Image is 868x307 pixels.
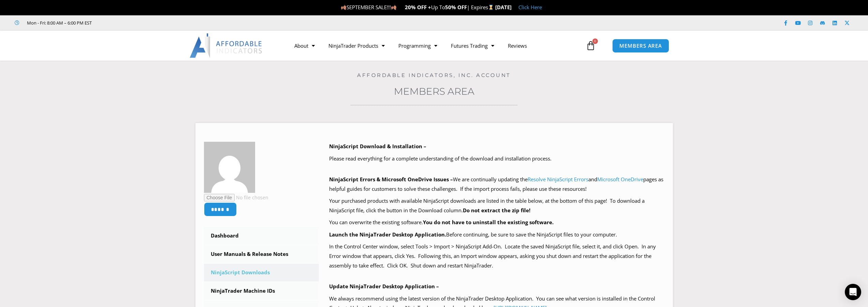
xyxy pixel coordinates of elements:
img: 🍂 [341,5,346,10]
b: NinjaScript Download & Installation – [329,143,426,150]
a: Members Area [394,86,474,97]
strong: [DATE] [495,4,512,11]
a: NinjaScript Downloads [204,264,319,281]
a: NinjaTrader Machine IDs [204,282,319,300]
a: About [288,38,322,53]
p: You can overwrite the existing software. [329,218,664,227]
img: 🍂 [391,5,396,10]
span: Mon - Fri: 8:00 AM – 6:00 PM EST [25,19,92,27]
b: NinjaScript Errors & Microsoft OneDrive Issues – [329,176,453,183]
a: NinjaTrader Products [322,38,392,53]
span: MEMBERS AREA [619,43,662,48]
a: User Manuals & Release Notes [204,245,319,263]
a: Resolve NinjaScript Errors [528,176,588,183]
iframe: Customer reviews powered by Trustpilot [101,19,204,26]
a: Microsoft OneDrive [597,176,643,183]
b: Launch the NinjaTrader Desktop Application. [329,231,446,238]
nav: Menu [288,38,584,53]
img: ⌛ [488,5,494,10]
a: Programming [392,38,444,53]
strong: 50% OFF [445,4,467,11]
p: Before continuing, be sure to save the NinjaScript files to your computer. [329,230,664,240]
div: Open Intercom Messenger [845,284,861,300]
strong: 20% OFF + [405,4,431,11]
b: Do not extract the zip file! [463,207,530,214]
a: Dashboard [204,227,319,245]
b: Update NinjaTrader Desktop Application – [329,283,439,290]
p: Your purchased products with available NinjaScript downloads are listed in the table below, at th... [329,196,664,215]
img: LogoAI | Affordable Indicators – NinjaTrader [190,33,263,58]
p: In the Control Center window, select Tools > Import > NinjaScript Add-On. Locate the saved NinjaS... [329,242,664,271]
p: We are continually updating the and pages as helpful guides for customers to solve these challeng... [329,175,664,194]
b: You do not have to uninstall the existing software. [423,219,554,226]
a: 0 [576,36,606,56]
a: Futures Trading [444,38,501,53]
img: cb6ead7edff2f2e96c2519508235e8e3d3cffd3d4bfde70a6fa1b11179efffbc [204,142,255,193]
span: 0 [592,39,598,44]
a: Click Here [518,4,542,11]
p: Please read everything for a complete understanding of the download and installation process. [329,154,664,164]
a: MEMBERS AREA [612,39,669,53]
span: SEPTEMBER SALE!!! Up To | Expires [341,4,495,11]
a: Affordable Indicators, Inc. Account [357,72,511,78]
a: Reviews [501,38,534,53]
